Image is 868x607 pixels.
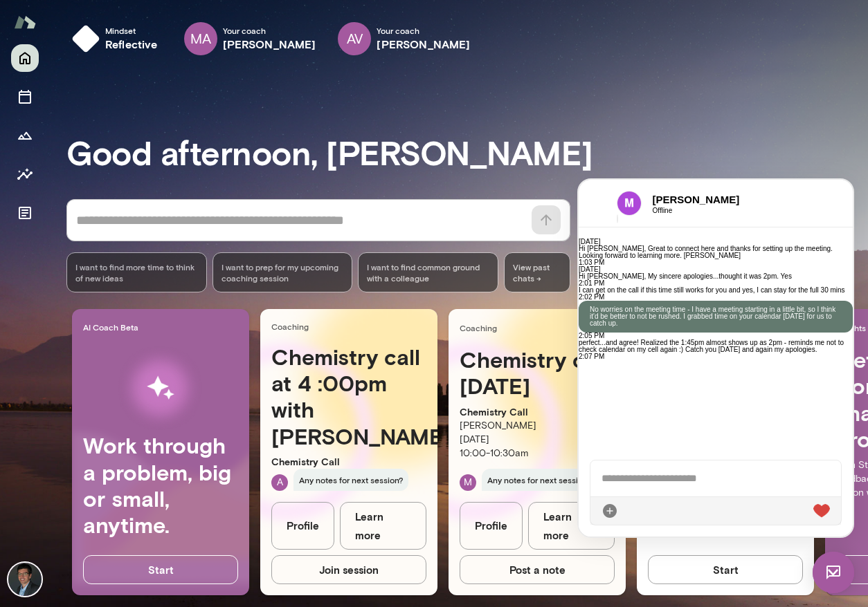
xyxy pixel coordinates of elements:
[504,252,570,292] span: View past chats ->
[482,469,597,491] span: Any notes for next session?
[271,344,426,450] h4: Chemistry call at 4 :00pm with [PERSON_NAME]
[293,469,408,491] span: Any notes for next session?
[460,474,476,491] div: M
[74,28,183,35] span: Offline
[460,322,620,333] span: Coaching
[460,555,615,584] button: Post a note
[23,323,39,339] div: Attach
[271,455,426,469] p: Chemistry Call
[528,502,615,550] a: Learn more
[14,9,36,35] img: Mento
[377,36,470,53] h6: [PERSON_NAME]
[11,122,39,149] button: Growth Plan
[11,160,39,188] button: Insights
[271,474,288,491] div: A
[184,22,217,55] div: MA
[66,252,207,292] div: I want to find more time to think of new ideas
[83,555,238,584] button: Start
[74,12,183,28] h6: [PERSON_NAME]
[377,25,470,36] span: Your coach
[460,502,523,550] a: Profile
[75,261,198,283] span: I want to find more time to think of new ideas
[105,36,158,53] h6: reflective
[271,555,426,584] button: Join session
[38,11,63,36] img: data:image/png;base64,iVBORw0KGgoAAAANSUhEUgAAAMgAAADICAYAAACtWK6eAAAMmElEQVR4Aeyd23YcRxWGayRbBx9...
[66,17,169,61] button: Mindsetreflective
[11,199,39,227] button: Documents
[223,25,316,36] span: Your coach
[460,419,615,433] p: [PERSON_NAME]
[340,502,426,550] a: Learn more
[83,432,238,539] h4: Work through a problem, big or small, anytime.
[235,323,251,339] div: Live Reaction
[460,447,615,460] p: 10:00 - 10:30am
[221,261,344,283] span: I want to prep for my upcoming coaching session
[338,22,371,55] div: AV
[213,252,353,292] div: I want to prep for my upcoming coaching session
[271,502,334,550] a: Profile
[105,25,158,36] span: Mindset
[8,563,42,596] img: Brian Clerc
[174,17,326,61] div: MAYour coach[PERSON_NAME]
[83,321,244,333] span: AI Coach Beta
[367,261,489,283] span: I want to find common ground with a colleague
[72,25,100,53] img: mindset
[328,17,480,61] div: AVYour coach[PERSON_NAME]
[358,252,498,292] div: I want to find common ground with a colleague
[223,36,316,53] h6: [PERSON_NAME]
[271,321,432,332] span: Coaching
[66,133,868,171] h3: Good afternoon, [PERSON_NAME]
[460,346,615,400] h4: Chemistry call [DATE]
[460,405,615,419] p: Chemistry Call
[11,83,39,111] button: Sessions
[11,44,39,72] button: Home
[460,433,615,447] p: [DATE]
[648,555,803,584] button: Start
[11,127,263,147] p: No worries on the meeting time - I have a meeting starting in a little bit, so I think it'd be be...
[235,324,251,338] img: heart
[99,344,222,432] img: AI Workflows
